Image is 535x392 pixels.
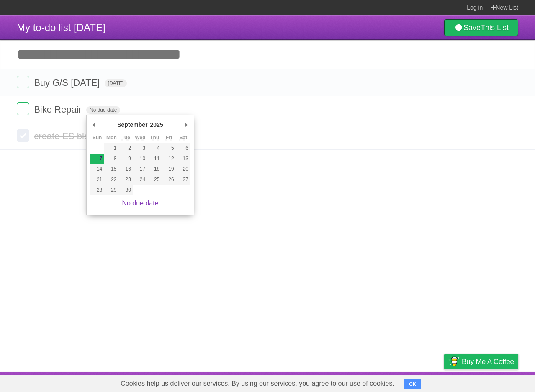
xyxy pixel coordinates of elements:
button: 22 [104,174,118,185]
div: September [116,118,149,131]
label: Done [17,129,29,142]
a: About [333,374,350,390]
button: 6 [176,143,190,154]
span: No due date [86,106,120,114]
span: My to-do list [DATE] [17,22,105,33]
button: 21 [90,174,104,185]
abbr: Saturday [179,135,187,141]
button: 9 [119,154,133,164]
label: Done [17,102,29,115]
abbr: Wednesday [135,135,145,141]
button: 8 [104,154,118,164]
button: 14 [90,164,104,174]
div: 2025 [149,118,165,131]
abbr: Friday [166,135,172,141]
button: OK [404,379,421,389]
a: Buy me a coffee [444,354,518,369]
button: 11 [147,154,162,164]
span: [DATE] [105,79,127,87]
span: Buy me a coffee [462,354,514,369]
button: Next Month [182,118,190,131]
button: 29 [104,185,118,195]
label: Done [17,76,29,88]
abbr: Thursday [150,135,159,141]
button: 26 [162,174,176,185]
a: Developers [360,374,394,390]
b: This List [481,23,509,32]
a: Privacy [433,374,455,390]
button: 24 [133,174,147,185]
span: Bike Repair [34,104,84,115]
button: Previous Month [90,118,98,131]
a: SaveThis List [444,19,518,36]
abbr: Monday [106,135,117,141]
span: Buy G/S [DATE] [34,77,102,88]
abbr: Tuesday [121,135,130,141]
button: 2 [119,143,133,154]
abbr: Sunday [93,135,102,141]
img: Buy me a coffee [448,354,460,369]
button: 25 [147,174,162,185]
button: 16 [119,164,133,174]
button: 7 [90,154,104,164]
button: 13 [176,154,190,164]
button: 23 [119,174,133,185]
button: 10 [133,154,147,164]
span: create ES blogs [34,131,101,141]
button: 4 [147,143,162,154]
button: 3 [133,143,147,154]
a: Terms [405,374,423,390]
a: Suggest a feature [466,374,518,390]
span: Cookies help us deliver our services. By using our services, you agree to our use of cookies. [112,375,403,392]
button: 1 [104,143,118,154]
a: No due date [122,200,158,207]
button: 30 [119,185,133,195]
button: 19 [162,164,176,174]
button: 20 [176,164,190,174]
button: 27 [176,174,190,185]
button: 5 [162,143,176,154]
button: 12 [162,154,176,164]
button: 15 [104,164,118,174]
button: 28 [90,185,104,195]
button: 18 [147,164,162,174]
button: 17 [133,164,147,174]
